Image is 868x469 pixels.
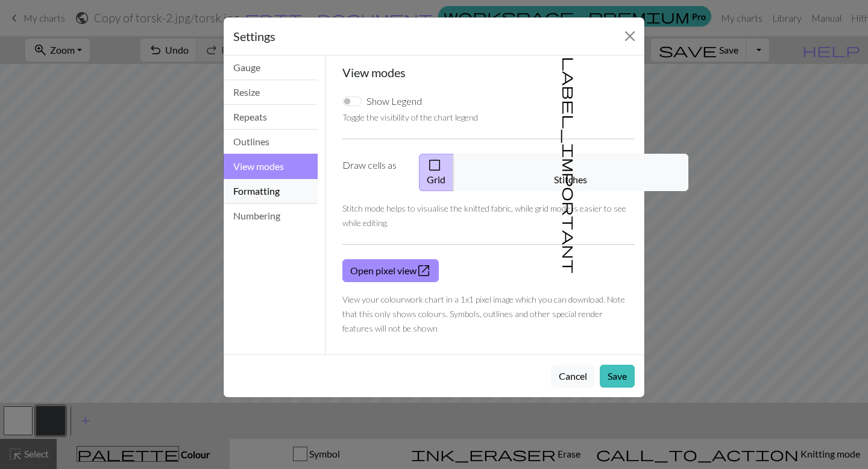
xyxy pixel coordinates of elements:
[620,27,640,46] button: Close
[224,130,318,154] button: Outlines
[551,365,595,388] button: Cancel
[233,27,275,45] h5: Settings
[224,179,318,204] button: Formatting
[427,157,442,174] span: check_box_outline_blank
[342,203,626,228] small: Stitch mode helps to visualise the knitted fabric, while grid mode is easier to see while editing.
[342,259,439,282] a: Open pixel view
[453,154,688,191] button: Stitches
[342,294,625,333] small: View your colourwork chart in a 1x1 pixel image which you can download. Note that this only shows...
[224,55,318,80] button: Gauge
[366,94,422,109] label: Show Legend
[335,154,412,191] label: Draw cells as
[224,204,318,228] button: Numbering
[342,65,635,80] h5: View modes
[561,57,578,274] span: label_important
[224,105,318,130] button: Repeats
[419,154,454,191] button: Grid
[342,112,478,122] small: Toggle the visibility of the chart legend
[224,80,318,105] button: Resize
[600,365,635,388] button: Save
[224,154,318,179] button: View modes
[417,262,431,279] span: open_in_new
